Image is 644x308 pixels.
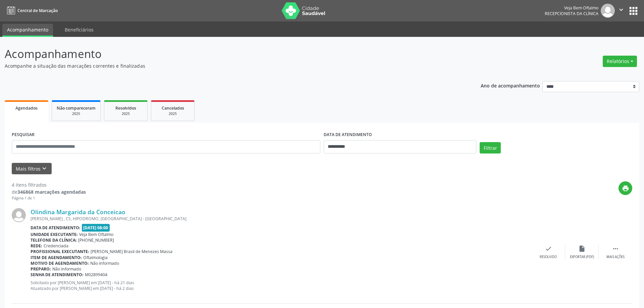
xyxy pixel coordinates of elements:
[31,272,84,278] b: Senha de atendimento:
[82,224,110,232] span: [DATE] 08:00
[12,163,52,175] button: Mais filtroskeyboard_arrow_down
[628,5,639,17] button: apps
[622,185,629,192] i: print
[12,188,86,195] div: de
[115,105,136,111] span: Resolvidos
[15,105,38,111] span: Agendados
[78,237,114,243] span: [PHONE_NUMBER]
[52,266,81,272] span: Não informado
[12,181,86,188] div: 4 itens filtrados
[615,4,628,18] button: 
[612,245,619,252] i: 
[545,245,552,252] i: check
[31,280,532,291] p: Solicitado por [PERSON_NAME] em [DATE] - há 21 dias Atualizado por [PERSON_NAME] em [DATE] - há 2...
[31,232,78,237] b: Unidade executante:
[31,225,80,231] b: Data de atendimento:
[60,24,98,36] a: Beneficiários
[17,189,86,195] strong: 346868 marcações agendadas
[83,255,108,260] span: Oftalmologia
[578,245,586,252] i: insert_drive_file
[545,11,598,16] span: Recepcionista da clínica
[31,243,42,249] b: Rede:
[156,111,190,116] div: 2025
[324,130,372,140] label: DATA DE ATENDIMENTO
[17,8,58,13] span: Central de Marcação
[162,105,184,111] span: Cancelados
[44,243,68,249] span: Credenciada
[606,255,625,259] div: Mais ações
[57,111,96,116] div: 2025
[619,181,632,195] button: print
[31,255,82,260] b: Item de agendamento:
[601,4,615,18] img: img
[85,272,107,278] span: M02899404
[31,237,77,243] b: Telefone da clínica:
[5,62,449,69] p: Acompanhe a situação das marcações correntes e finalizadas
[2,24,53,37] a: Acompanhamento
[90,260,119,266] span: Não informado
[480,142,501,153] button: Filtrar
[570,255,594,259] div: Exportar (PDF)
[31,260,89,266] b: Motivo de agendamento:
[540,255,557,259] div: Resolvido
[5,46,449,62] p: Acompanhamento
[79,232,113,237] span: Veja Bem Oftalmo
[12,130,35,140] label: PESQUISAR
[31,208,125,215] a: Olindina Margarida da Conceicao
[41,165,48,172] i: keyboard_arrow_down
[109,111,143,116] div: 2025
[12,195,86,201] div: Página 1 de 1
[31,266,51,272] b: Preparo:
[12,208,26,222] img: img
[545,5,598,11] div: Veja Bem Oftalmo
[31,249,89,254] b: Profissional executante:
[91,249,172,254] span: [PERSON_NAME] Brasil de Menezes Massa
[5,5,58,16] a: Central de Marcação
[57,105,96,111] span: Não compareceram
[603,56,637,67] button: Relatórios
[31,216,532,222] div: [PERSON_NAME] , CS, HIPODROMO, [GEOGRAPHIC_DATA] - [GEOGRAPHIC_DATA]
[618,6,625,13] i: 
[481,81,540,89] p: Ano de acompanhamento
